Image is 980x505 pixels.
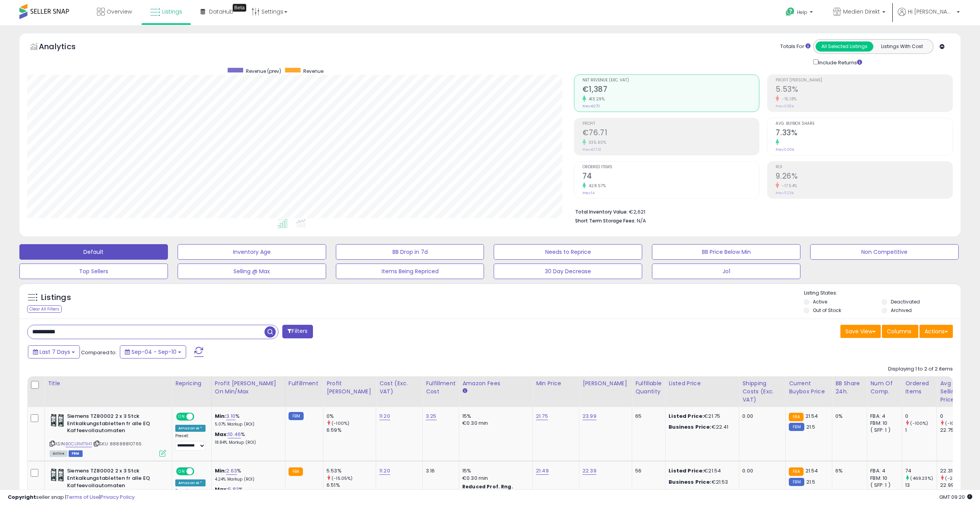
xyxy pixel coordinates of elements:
[870,427,896,434] div: ( SFP: 1 )
[873,41,931,52] button: Listings With Cost
[586,183,606,189] small: 428.57%
[93,441,142,447] span: | SKU: 88888810765
[178,264,326,279] button: Selling @ Max
[40,348,70,356] span: Last 7 Days
[945,420,963,426] small: (-100%)
[882,325,918,338] button: Columns
[586,140,607,145] small: 335.60%
[39,41,91,54] h5: Analytics
[336,264,484,279] button: Items Being Repriced
[810,244,959,260] button: Non Competitive
[870,379,899,396] div: Num of Comp.
[211,376,285,407] th: The percentage added to the cost of goods (COGS) that forms the calculator for Min & Max prices.
[177,468,187,475] span: ON
[575,207,947,216] li: €2,621
[635,467,659,474] div: 56
[582,85,759,95] h2: €1,387
[785,7,795,17] i: Get Help
[193,414,206,420] span: OFF
[289,412,304,420] small: FBM
[582,122,759,126] span: Profit
[669,478,711,486] b: Business Price:
[215,486,228,493] b: Max:
[536,412,548,420] a: 21.75
[905,427,937,434] div: 1
[50,467,65,483] img: 512lK+nYyJL._SL40_.jpg
[28,345,80,358] button: Last 7 Days
[69,450,83,457] span: FBM
[870,413,896,420] div: FBA: 4
[282,325,313,338] button: Filters
[776,128,952,139] h2: 7.33%
[813,298,827,305] label: Active
[107,8,132,16] span: Overview
[776,85,952,95] h2: 5.53%
[669,379,736,388] div: Listed Price
[582,412,596,420] a: 23.99
[379,412,390,420] a: 11.20
[780,1,821,25] a: Help
[575,209,628,215] b: Total Inventory Value:
[162,8,182,16] span: Listings
[494,244,642,260] button: Needs to Reprice
[940,379,968,404] div: Avg Selling Price
[910,475,933,481] small: (469.23%)
[215,467,279,482] div: %
[637,217,646,224] span: N/A
[462,388,467,395] small: Amazon Fees.
[336,244,484,260] button: BB Drop in 7d
[215,413,279,427] div: %
[327,413,376,420] div: 0%
[813,307,841,314] label: Out of Stock
[426,379,456,396] div: Fulfillment Cost
[805,467,818,474] span: 21.54
[816,41,873,52] button: All Selected Listings
[870,420,896,427] div: FBM: 10
[905,482,937,489] div: 13
[462,420,527,427] div: €0.30 min
[669,479,733,486] div: €21.53
[19,244,168,260] button: Default
[905,413,937,420] div: 0
[742,467,780,474] div: 0.00
[215,422,279,427] p: 5.07% Markup (ROI)
[462,475,527,482] div: €0.30 min
[215,431,228,438] b: Max:
[888,365,953,373] div: Displaying 1 to 2 of 2 items
[193,468,206,475] span: OFF
[776,104,794,109] small: Prev: 6.52%
[19,264,168,279] button: Top Sellers
[779,183,797,189] small: -17.54%
[303,68,323,74] span: Revenue
[779,96,797,102] small: -15.18%
[246,68,281,74] span: Revenue (prev)
[804,290,961,297] p: Listing States:
[8,494,135,501] div: seller snap | |
[776,172,952,182] h2: 9.26%
[66,493,99,501] a: Terms of Use
[940,467,971,474] div: 22.31
[575,217,636,224] b: Short Term Storage Fees:
[582,467,596,475] a: 22.39
[379,467,390,475] a: 11.20
[910,420,928,426] small: (-100%)
[945,475,964,481] small: (-2.96%)
[215,467,226,474] b: Min:
[582,78,759,83] span: Net Revenue (Exc. VAT)
[806,478,816,486] span: 21.5
[840,325,881,338] button: Save View
[635,379,662,396] div: Fulfillable Quantity
[120,345,186,358] button: Sep-04 - Sep-10
[332,475,353,481] small: (-15.05%)
[789,413,803,421] small: FBA
[67,413,161,436] b: Siemens TZ80002 2 x 3 Stck Entkalkungstabletten fr alle EQ Kaffeevollautomaten
[215,486,279,500] div: %
[228,431,241,438] a: 10.46
[175,425,206,432] div: Amazon AI *
[940,482,971,489] div: 22.99
[891,298,920,305] label: Deactivated
[215,431,279,445] div: %
[327,467,376,474] div: 5.53%
[669,424,733,431] div: €22.41
[898,8,960,25] a: Hi [PERSON_NAME]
